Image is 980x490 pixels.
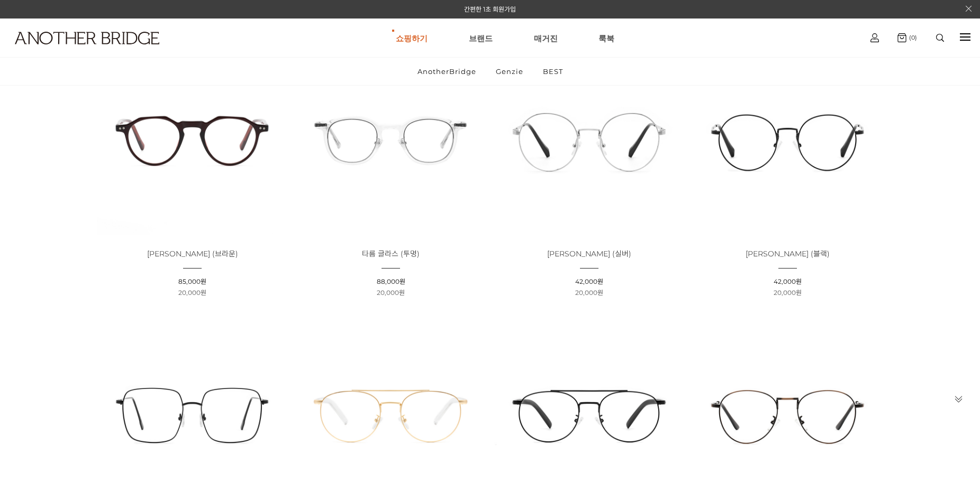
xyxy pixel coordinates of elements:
[362,250,420,258] a: 타름 글라스 (투명)
[97,44,288,235] img: 오르후스 글라스 - 브라운 컬러 제품 이미지
[409,58,485,85] a: AnotherBridge
[774,278,802,285] span: 42,000원
[534,19,558,57] a: 매거진
[377,278,405,285] span: 88,000원
[147,249,238,258] span: [PERSON_NAME] (브라운)
[469,19,493,57] a: 브랜드
[575,278,603,285] span: 42,000원
[534,58,572,85] a: BEST
[575,289,603,297] span: 20,000원
[487,58,532,85] a: Genzie
[5,32,152,70] a: logo
[178,289,206,297] span: 20,000원
[746,250,830,258] a: [PERSON_NAME] (블랙)
[494,44,685,235] img: 리노 글라스 - 실버 안경 클로즈업 이미지
[377,289,405,297] span: 20,000원
[178,278,206,285] span: 85,000원
[598,19,614,57] a: 룩북
[897,33,906,42] img: cart
[870,33,879,42] img: cart
[774,289,802,297] span: 20,000원
[897,33,917,42] a: (0)
[746,249,830,258] span: [PERSON_NAME] (블랙)
[464,5,516,13] a: 간편한 1초 회원가입
[692,44,883,235] img: 리노 글라스 블랙 - 클래식 디자인 안경 이미지
[396,19,428,57] a: 쇼핑하기
[906,34,917,41] span: (0)
[147,250,238,258] a: [PERSON_NAME] (브라운)
[15,32,159,44] img: logo
[547,250,631,258] a: [PERSON_NAME] (실버)
[295,44,486,235] img: 타름 글라스 투명 이미지 - 세련된 현대적 안경
[362,249,420,258] span: 타름 글라스 (투명)
[936,34,944,42] img: search
[547,249,631,258] span: [PERSON_NAME] (실버)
